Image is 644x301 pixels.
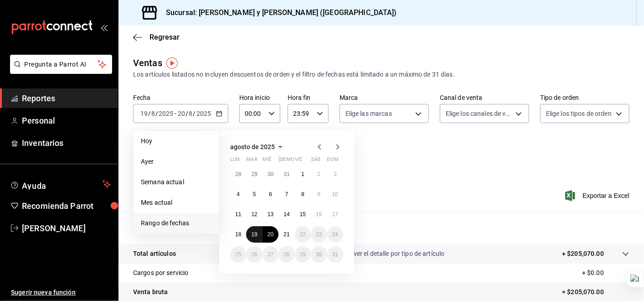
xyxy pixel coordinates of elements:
[311,246,327,263] button: 30 de agosto de 2025
[251,251,257,258] abbr: 26 de agosto de 2025
[133,56,162,70] div: Ventas
[278,156,332,166] abbr: jueves
[133,95,228,101] label: Fecha
[133,33,180,42] button: Regresar
[159,7,397,18] h3: Sucursal: [PERSON_NAME] y [PERSON_NAME] ([GEOGRAPHIC_DATA])
[295,186,311,202] button: 8 de agosto de 2025
[340,95,429,101] label: Marca
[283,251,289,258] abbr: 28 de agosto de 2025
[6,66,112,76] a: Pregunta a Parrot AI
[263,156,271,166] abbr: miércoles
[235,211,241,218] abbr: 11 de agosto de 2025
[235,251,241,258] abbr: 25 de agosto de 2025
[317,171,320,177] abbr: 2 de agosto de 2025
[251,231,257,238] abbr: 19 de agosto de 2025
[263,246,278,263] button: 27 de agosto de 2025
[22,222,111,234] span: [PERSON_NAME]
[11,288,111,297] span: Sugerir nueva función
[230,246,246,263] button: 25 de agosto de 2025
[196,110,211,117] input: ----
[193,110,196,117] span: /
[246,186,262,202] button: 5 de agosto de 2025
[230,226,246,243] button: 18 de agosto de 2025
[141,157,211,166] span: Ayer
[332,211,338,218] abbr: 17 de agosto de 2025
[235,231,241,238] abbr: 18 de agosto de 2025
[295,246,311,263] button: 29 de agosto de 2025
[133,249,176,259] p: Total artículos
[246,226,262,243] button: 19 de agosto de 2025
[562,287,629,297] p: = $205,070.00
[268,231,273,238] abbr: 20 de agosto de 2025
[327,226,343,243] button: 24 de agosto de 2025
[263,166,278,182] button: 30 de julio de 2025
[332,251,338,258] abbr: 31 de agosto de 2025
[100,24,108,31] button: open_drawer_menu
[251,211,257,218] abbr: 12 de agosto de 2025
[278,166,294,182] button: 31 de julio de 2025
[263,186,278,202] button: 6 de agosto de 2025
[562,249,604,259] p: + $205,070.00
[327,166,343,182] button: 3 de agosto de 2025
[237,191,240,197] abbr: 4 de agosto de 2025
[189,110,193,117] input: --
[22,114,111,127] span: Personal
[285,191,289,197] abbr: 7 de agosto de 2025
[22,92,111,104] span: Reportes
[141,198,211,208] span: Mes actual
[295,166,311,182] button: 1 de agosto de 2025
[316,211,322,218] abbr: 16 de agosto de 2025
[268,211,273,218] abbr: 13 de agosto de 2025
[567,190,629,201] button: Exportar a Excel
[133,268,189,278] p: Cargos por servicio
[300,211,306,218] abbr: 15 de agosto de 2025
[300,251,306,258] abbr: 29 de agosto de 2025
[263,206,278,223] button: 13 de agosto de 2025
[334,171,337,177] abbr: 3 de agosto de 2025
[283,211,289,218] abbr: 14 de agosto de 2025
[295,206,311,223] button: 15 de agosto de 2025
[316,251,322,258] abbr: 30 de agosto de 2025
[540,95,629,101] label: Tipo de orden
[230,141,286,152] button: agosto de 2025
[141,136,211,146] span: Hoy
[311,186,327,202] button: 9 de agosto de 2025
[133,223,629,234] p: Resumen
[239,95,280,101] label: Hora inicio
[300,231,306,238] abbr: 22 de agosto de 2025
[278,226,294,243] button: 21 de agosto de 2025
[25,60,98,69] span: Pregunta a Parrot AI
[327,156,339,166] abbr: domingo
[166,57,178,69] img: Tooltip marker
[158,110,174,117] input: ----
[230,143,275,150] span: agosto de 2025
[446,109,512,118] span: Elige los canales de venta
[246,166,262,182] button: 29 de julio de 2025
[582,268,629,278] p: + $0.00
[141,177,211,187] span: Semana actual
[151,110,155,117] input: --
[22,137,111,149] span: Inventarios
[141,218,211,228] span: Rango de fechas
[10,55,112,74] button: Pregunta a Parrot AI
[155,110,158,117] span: /
[246,156,257,166] abbr: martes
[311,156,320,166] abbr: sábado
[175,110,176,117] span: -
[149,33,180,42] span: Regresar
[317,191,320,197] abbr: 9 de agosto de 2025
[253,191,256,197] abbr: 5 de agosto de 2025
[283,171,289,177] abbr: 31 de julio de 2025
[278,186,294,202] button: 7 de agosto de 2025
[140,110,148,117] input: --
[246,206,262,223] button: 12 de agosto de 2025
[268,251,273,258] abbr: 27 de agosto de 2025
[251,171,257,177] abbr: 29 de julio de 2025
[288,95,329,101] label: Hora fin
[230,156,240,166] abbr: lunes
[311,226,327,243] button: 23 de agosto de 2025
[327,186,343,202] button: 10 de agosto de 2025
[230,186,246,202] button: 4 de agosto de 2025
